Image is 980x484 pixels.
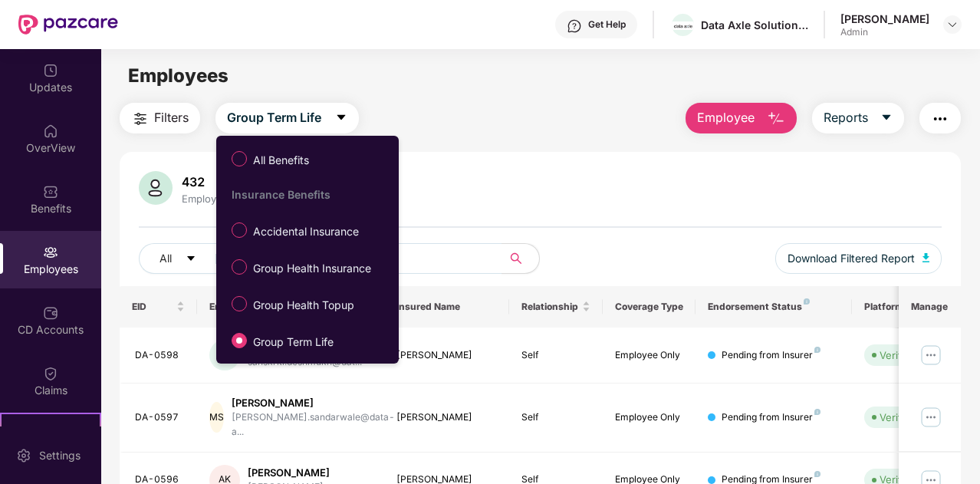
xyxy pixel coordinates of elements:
[247,152,315,169] span: All Benefits
[502,243,540,274] button: search
[16,448,31,463] img: svg+xml;base64,PHN2ZyBpZD0iU2V0dGluZy0yMHgyMCIgeG1sbnM9Imh0dHA6Ly93d3cudzMub3JnLzIwMDAvc3ZnIiB3aW...
[35,448,85,463] div: Settings
[672,21,694,30] img: WhatsApp%20Image%202022-10-27%20at%2012.58.27.jpeg
[686,103,797,133] button: Employee
[247,297,360,314] span: Group Health Topup
[722,410,821,425] div: Pending from Insurer
[840,12,929,26] div: [PERSON_NAME]
[335,111,347,125] span: caret-down
[232,410,395,440] div: [PERSON_NAME].sandarwale@data-a...
[931,110,949,128] img: svg+xml;base64,PHN2ZyB4bWxucz0iaHR0cDovL3d3dy53My5vcmcvMjAwMC9zdmciIHdpZHRoPSIyNCIgaGVpZ2h0PSIyNC...
[899,286,961,328] th: Manage
[708,301,839,313] div: Endorsement Status
[919,343,943,367] img: manageButton
[209,340,240,370] div: SD
[139,171,173,205] img: svg+xml;base64,PHN2ZyB4bWxucz0iaHR0cDovL3d3dy53My5vcmcvMjAwMC9zdmciIHhtbG5zOnhsaW5rPSJodHRwOi8vd3...
[209,301,360,313] span: Employee Name
[922,253,930,262] img: svg+xml;base64,PHN2ZyB4bWxucz0iaHR0cDovL3d3dy53My5vcmcvMjAwMC9zdmciIHhtbG5zOnhsaW5rPSJodHRwOi8vd3...
[120,286,198,328] th: EID
[159,250,172,267] span: All
[131,110,150,128] img: svg+xml;base64,PHN2ZyB4bWxucz0iaHR0cDovL3d3dy53My5vcmcvMjAwMC9zdmciIHdpZHRoPSIyNCIgaGVpZ2h0PSIyNC...
[384,286,509,328] th: Insured Name
[880,111,893,125] span: caret-down
[135,348,186,363] div: DA-0598
[880,410,916,425] div: Verified
[128,64,229,87] span: Employees
[396,348,497,363] div: [PERSON_NAME]
[227,108,321,127] span: Group Term Life
[864,301,949,313] div: Platform Status
[179,174,237,189] div: 432
[814,409,821,415] img: svg+xml;base64,PHN2ZyB4bWxucz0iaHR0cDovL3d3dy53My5vcmcvMjAwMC9zdmciIHdpZHRoPSI4IiBoZWlnaHQ9IjgiIH...
[814,471,821,477] img: svg+xml;base64,PHN2ZyB4bWxucz0iaHR0cDovL3d3dy53My5vcmcvMjAwMC9zdmciIHdpZHRoPSI4IiBoZWlnaHQ9IjgiIH...
[120,103,200,133] button: Filters
[135,410,186,425] div: DA-0597
[248,466,331,480] div: [PERSON_NAME]
[43,305,58,321] img: svg+xml;base64,PHN2ZyBpZD0iQ0RfQWNjb3VudHMiIGRhdGEtbmFtZT0iQ0QgQWNjb3VudHMiIHhtbG5zPSJodHRwOi8vd3...
[43,63,58,78] img: svg+xml;base64,PHN2ZyBpZD0iVXBkYXRlZCIgeG1sbnM9Imh0dHA6Ly93d3cudzMub3JnLzIwMDAvc3ZnIiB3aWR0aD0iMj...
[209,402,224,433] div: MS
[396,410,497,425] div: [PERSON_NAME]
[824,108,868,127] span: Reports
[247,334,340,351] span: Group Term Life
[197,286,384,328] th: Employee Name
[919,405,943,430] img: manageButton
[615,348,684,363] div: Employee Only
[804,298,810,305] img: svg+xml;base64,PHN2ZyB4bWxucz0iaHR0cDovL3d3dy53My5vcmcvMjAwMC9zdmciIHdpZHRoPSI4IiBoZWlnaHQ9IjgiIH...
[615,410,684,425] div: Employee Only
[722,348,821,363] div: Pending from Insurer
[247,223,365,240] span: Accidental Insurance
[812,103,904,133] button: Reportscaret-down
[186,253,196,265] span: caret-down
[603,286,696,328] th: Coverage Type
[154,108,189,127] span: Filters
[521,410,590,425] div: Self
[521,301,579,313] span: Relationship
[567,18,582,34] img: svg+xml;base64,PHN2ZyBpZD0iSGVscC0zMngzMiIgeG1sbnM9Imh0dHA6Ly93d3cudzMub3JnLzIwMDAvc3ZnIiB3aWR0aD...
[18,15,118,35] img: New Pazcare Logo
[43,184,58,199] img: svg+xml;base64,PHN2ZyBpZD0iQmVuZWZpdHMiIHhtbG5zPSJodHRwOi8vd3d3LnczLm9yZy8yMDAwL3N2ZyIgd2lkdGg9Ij...
[132,301,174,313] span: EID
[588,18,626,31] div: Get Help
[139,243,232,274] button: Allcaret-down
[43,123,58,139] img: svg+xml;base64,PHN2ZyBpZD0iSG9tZSIgeG1sbnM9Imh0dHA6Ly93d3cudzMub3JnLzIwMDAvc3ZnIiB3aWR0aD0iMjAiIG...
[502,252,531,265] span: search
[179,193,237,205] div: Employees
[521,348,590,363] div: Self
[788,250,915,267] span: Download Filtered Report
[880,347,916,363] div: Verified
[775,243,942,274] button: Download Filtered Report
[232,188,399,201] div: Insurance Benefits
[701,18,808,32] div: Data Axle Solutions Private Limited
[509,286,603,328] th: Relationship
[767,110,785,128] img: svg+xml;base64,PHN2ZyB4bWxucz0iaHR0cDovL3d3dy53My5vcmcvMjAwMC9zdmciIHhtbG5zOnhsaW5rPSJodHRwOi8vd3...
[697,108,755,127] span: Employee
[814,347,821,353] img: svg+xml;base64,PHN2ZyB4bWxucz0iaHR0cDovL3d3dy53My5vcmcvMjAwMC9zdmciIHdpZHRoPSI4IiBoZWlnaHQ9IjgiIH...
[43,245,58,260] img: svg+xml;base64,PHN2ZyBpZD0iRW1wbG95ZWVzIiB4bWxucz0iaHR0cDovL3d3dy53My5vcmcvMjAwMC9zdmciIHdpZHRoPS...
[247,260,377,277] span: Group Health Insurance
[215,103,359,133] button: Group Term Lifecaret-down
[43,366,58,381] img: svg+xml;base64,PHN2ZyBpZD0iQ2xhaW0iIHhtbG5zPSJodHRwOi8vd3d3LnczLm9yZy8yMDAwL3N2ZyIgd2lkdGg9IjIwIi...
[946,18,959,31] img: svg+xml;base64,PHN2ZyBpZD0iRHJvcGRvd24tMzJ4MzIiIHhtbG5zPSJodHRwOi8vd3d3LnczLm9yZy8yMDAwL3N2ZyIgd2...
[840,26,929,38] div: Admin
[232,396,395,410] div: [PERSON_NAME]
